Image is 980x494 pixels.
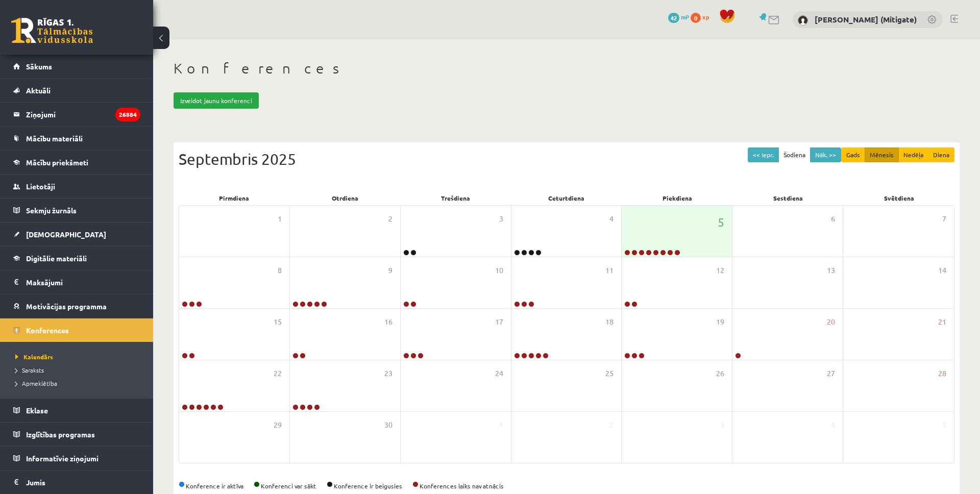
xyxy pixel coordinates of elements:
img: Vitālijs Viļums (Mitigate) [798,15,808,26]
span: 28 [938,368,946,379]
span: 22 [274,368,282,379]
span: 12 [716,265,724,276]
div: Pirmdiena [179,191,289,205]
div: Ceturtdiena [511,191,622,205]
span: 14 [938,265,946,276]
a: Ziņojumi26884 [13,103,140,126]
a: 0 xp [691,13,714,21]
span: 17 [495,316,503,328]
span: 20 [827,316,835,328]
a: Mācību materiāli [13,127,140,150]
span: 10 [495,265,503,276]
span: 1 [278,213,282,225]
span: 6 [831,213,835,225]
span: 11 [605,265,614,276]
span: 15 [274,316,282,328]
span: Sākums [26,62,52,71]
button: Diena [928,147,954,162]
button: Gads [841,147,865,162]
span: 13 [827,265,835,276]
a: Izveidot jaunu konferenci [174,92,259,109]
span: Jumis [26,478,45,487]
span: 42 [668,13,679,23]
a: Mācību priekšmeti [13,151,140,174]
a: Informatīvie ziņojumi [13,447,140,470]
a: Sākums [13,55,140,78]
span: 0 [691,13,701,23]
a: Eklase [13,399,140,422]
div: Septembris 2025 [179,147,954,170]
span: 4 [609,213,614,225]
span: Kalendārs [15,353,53,361]
span: 5 [718,213,724,231]
a: Izglītības programas [13,423,140,446]
a: Motivācijas programma [13,294,140,318]
a: Jumis [13,471,140,494]
a: Saraksts [15,365,143,375]
div: Trešdiena [400,191,511,205]
button: Nedēļa [898,147,928,162]
span: Digitālie materiāli [26,254,87,263]
a: [DEMOGRAPHIC_DATA] [13,223,140,246]
a: 42 mP [668,13,689,21]
span: Sekmju žurnāls [26,206,77,215]
i: 26884 [115,108,140,121]
span: Izglītības programas [26,430,95,439]
span: 27 [827,368,835,379]
legend: Ziņojumi [26,103,140,126]
span: Apmeklētība [15,379,57,387]
span: 1 [499,419,503,431]
button: Nāk. >> [810,147,841,162]
div: Sestdiena [733,191,844,205]
span: 7 [942,213,946,225]
span: 3 [720,419,724,431]
a: Digitālie materiāli [13,246,140,270]
button: Mēnesis [865,147,899,162]
div: Piekdiena [622,191,733,205]
span: [DEMOGRAPHIC_DATA] [26,230,106,239]
span: 8 [278,265,282,276]
span: xp [702,13,709,21]
span: 26 [716,368,724,379]
div: Otrdiena [289,191,400,205]
div: Konference ir aktīva Konferenci var sākt Konference ir beigusies Konferences laiks nav atnācis [179,481,954,490]
span: Konferences [26,326,69,335]
span: 24 [495,368,503,379]
span: 30 [384,419,393,431]
span: Lietotāji [26,182,55,191]
span: 4 [831,419,835,431]
button: Šodiena [778,147,811,162]
span: Motivācijas programma [26,302,107,311]
a: Sekmju žurnāls [13,199,140,222]
legend: Maksājumi [26,270,140,294]
a: Lietotāji [13,175,140,198]
span: 3 [499,213,503,225]
a: Maksājumi [13,270,140,294]
span: Saraksts [15,366,44,374]
a: Kalendārs [15,352,143,361]
a: Aktuāli [13,79,140,102]
a: Apmeklētība [15,379,143,388]
a: Rīgas 1. Tālmācības vidusskola [11,18,93,43]
h1: Konferences [174,60,960,77]
div: Svētdiena [844,191,954,205]
span: 21 [938,316,946,328]
button: << Iepr. [748,147,779,162]
a: [PERSON_NAME] (Mitigate) [815,14,917,24]
span: Eklase [26,406,48,415]
span: 5 [942,419,946,431]
span: Mācību materiāli [26,134,83,143]
span: 16 [384,316,393,328]
span: 2 [388,213,393,225]
span: 9 [388,265,393,276]
span: 25 [605,368,614,379]
span: mP [681,13,689,21]
span: 29 [274,419,282,431]
span: 19 [716,316,724,328]
span: 18 [605,316,614,328]
span: Informatīvie ziņojumi [26,454,99,463]
span: Aktuāli [26,86,51,95]
span: 23 [384,368,393,379]
span: 2 [609,419,614,431]
span: Mācību priekšmeti [26,158,88,167]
